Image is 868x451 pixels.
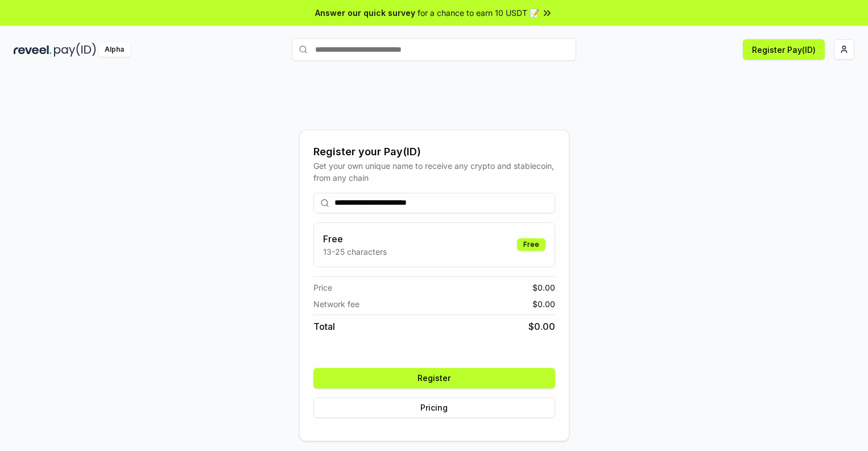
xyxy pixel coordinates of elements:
[313,144,555,160] div: Register your Pay(ID)
[313,320,335,333] span: Total
[532,282,555,293] span: $ 0.00
[315,7,415,19] span: Answer our quick survey
[517,238,545,251] div: Free
[323,246,387,258] p: 13-25 characters
[313,298,359,310] span: Network fee
[532,298,555,310] span: $ 0.00
[98,43,130,57] div: Alpha
[313,160,555,184] div: Get your own unique name to receive any crypto and stablecoin, from any chain
[313,368,555,388] button: Register
[323,232,387,246] h3: Free
[528,320,555,333] span: $ 0.00
[743,39,825,60] button: Register Pay(ID)
[14,43,52,57] img: reveel_dark
[313,398,555,418] button: Pricing
[54,43,96,57] img: pay_id
[313,282,332,293] span: Price
[418,7,539,19] span: for a chance to earn 10 USDT 📝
